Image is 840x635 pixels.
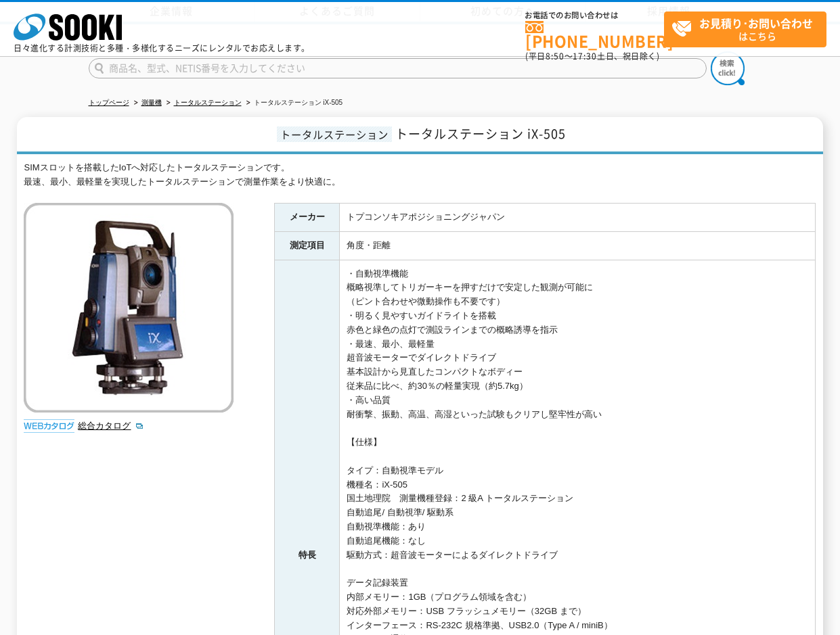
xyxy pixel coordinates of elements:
span: はこちら [671,12,826,46]
a: [PHONE_NUMBER] [525,21,664,49]
strong: お見積り･お問い合わせ [699,15,813,31]
span: お電話でのお問い合わせは [525,11,664,20]
a: お見積り･お問い合わせはこちら [664,11,826,47]
p: 日々進化する計測技術と多種・多様化するニーズにレンタルでお応えします。 [14,44,310,52]
span: 8:50 [546,50,565,62]
a: トップページ [89,99,129,106]
img: btn_search.png [711,51,745,85]
a: 総合カタログ [78,421,144,431]
div: SIMスロットを搭載したIoTへ対応したトータルステーションです。 最速、最小、最軽量を実現したトータルステーションで測量作業をより快適に。 [24,161,816,189]
th: 測定項目 [275,231,340,260]
td: 角度・距離 [340,231,816,260]
a: トータルステーション [174,99,242,106]
span: トータルステーション iX-505 [395,124,566,143]
span: トータルステーション [277,126,392,142]
li: トータルステーション iX-505 [244,96,343,110]
input: 商品名、型式、NETIS番号を入力してください [89,58,707,78]
img: webカタログ [24,419,74,433]
a: 測量機 [141,99,162,106]
span: (平日 ～ 土日、祝日除く) [525,50,659,62]
td: トプコンソキアポジショニングジャパン [340,203,816,231]
img: トータルステーション iX-505 [24,203,234,413]
span: 17:30 [573,50,597,62]
th: メーカー [275,203,340,231]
